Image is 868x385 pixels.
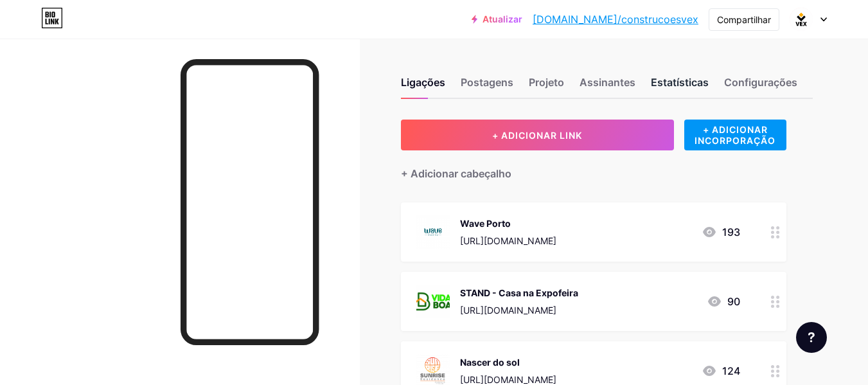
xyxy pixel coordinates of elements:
img: vexconstrutora [789,7,813,31]
font: Assinantes [580,76,635,89]
font: Estatísticas [651,76,709,89]
font: 193 [722,226,740,238]
font: 124 [722,364,740,377]
button: + ADICIONAR LINK [401,120,674,150]
font: + ADICIONAR INCORPORAÇÃO [695,124,775,146]
font: Atualizar [483,13,522,24]
img: Wave Porto [416,215,450,249]
font: Wave Porto [460,218,511,229]
font: [DOMAIN_NAME]/construcoesvex [533,13,698,26]
img: STAND - Casa na Expofeira [416,285,450,318]
a: [DOMAIN_NAME]/construcoesvex [533,12,698,27]
font: Projeto [529,76,564,89]
font: STAND - Casa na Expofeira [460,287,578,298]
font: Compartilhar [717,14,771,25]
font: [URL][DOMAIN_NAME] [460,374,556,385]
font: Configurações [724,76,797,89]
font: 90 [727,295,740,308]
font: + ADICIONAR LINK [492,130,582,141]
font: Nascer do sol [460,357,520,368]
font: + Adicionar cabeçalho [401,167,511,180]
font: [URL][DOMAIN_NAME] [460,235,556,246]
font: Postagens [461,76,513,89]
font: [URL][DOMAIN_NAME] [460,305,556,316]
font: Ligações [401,76,445,89]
